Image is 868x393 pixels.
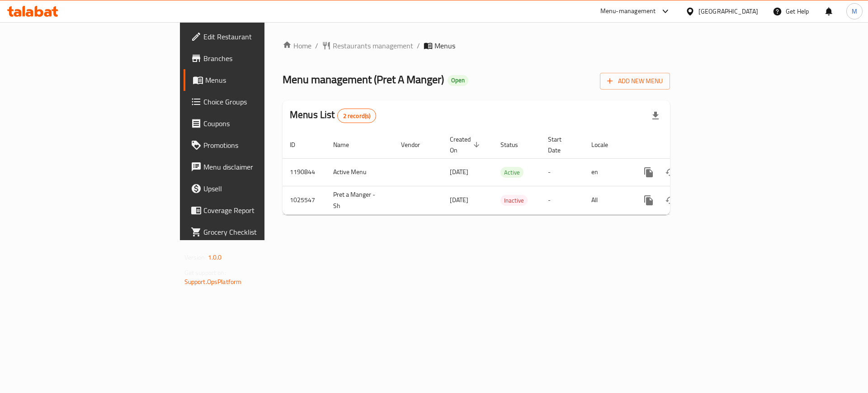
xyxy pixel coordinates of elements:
[184,276,242,288] a: Support.OpsPlatform
[203,161,318,172] span: Menu disclaimer
[401,139,432,150] span: Vendor
[326,186,394,214] td: Pret a Manger - Sh
[631,131,732,159] th: Actions
[184,178,325,199] a: Upsell
[322,40,413,51] a: Restaurants management
[203,205,318,216] span: Coverage Report
[290,108,376,123] h2: Menus List
[184,267,226,279] span: Get support on:
[184,199,325,221] a: Coverage Report
[638,189,660,211] button: more
[184,221,325,243] a: Grocery Checklist
[600,6,656,17] div: Menu-management
[184,69,325,91] a: Menus
[333,40,413,51] span: Restaurants management
[283,131,732,215] table: enhanced table
[184,156,325,178] a: Menu disclaimer
[203,140,318,151] span: Promotions
[417,40,420,51] li: /
[500,167,524,178] span: Active
[333,139,361,150] span: Name
[450,134,482,156] span: Created On
[541,186,584,214] td: -
[584,158,631,186] td: en
[283,69,444,90] span: Menu management ( Pret A Manger )
[434,40,455,51] span: Menus
[591,139,620,150] span: Locale
[645,105,666,127] div: Export file
[337,109,377,123] div: Total records count
[203,227,318,237] span: Grocery Checklist
[852,6,857,16] span: M
[638,161,660,183] button: more
[500,195,528,206] span: Inactive
[184,113,325,134] a: Coupons
[448,75,468,86] div: Open
[548,134,573,156] span: Start Date
[203,183,318,194] span: Upsell
[203,118,318,129] span: Coupons
[184,134,325,156] a: Promotions
[184,91,325,113] a: Choice Groups
[283,40,670,51] nav: breadcrumb
[326,158,394,186] td: Active Menu
[184,251,207,263] span: Version:
[290,139,307,150] span: ID
[541,158,584,186] td: -
[203,96,318,107] span: Choice Groups
[450,166,468,178] span: [DATE]
[208,251,222,263] span: 1.0.0
[203,31,318,42] span: Edit Restaurant
[660,161,681,183] button: Change Status
[338,112,376,120] span: 2 record(s)
[607,76,663,87] span: Add New Menu
[584,186,631,214] td: All
[450,194,468,206] span: [DATE]
[698,6,758,16] div: [GEOGRAPHIC_DATA]
[184,26,325,47] a: Edit Restaurant
[500,139,530,150] span: Status
[448,76,468,84] span: Open
[184,47,325,69] a: Branches
[203,53,318,64] span: Branches
[660,189,681,211] button: Change Status
[500,167,524,178] div: Active
[205,75,318,85] span: Menus
[600,73,670,90] button: Add New Menu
